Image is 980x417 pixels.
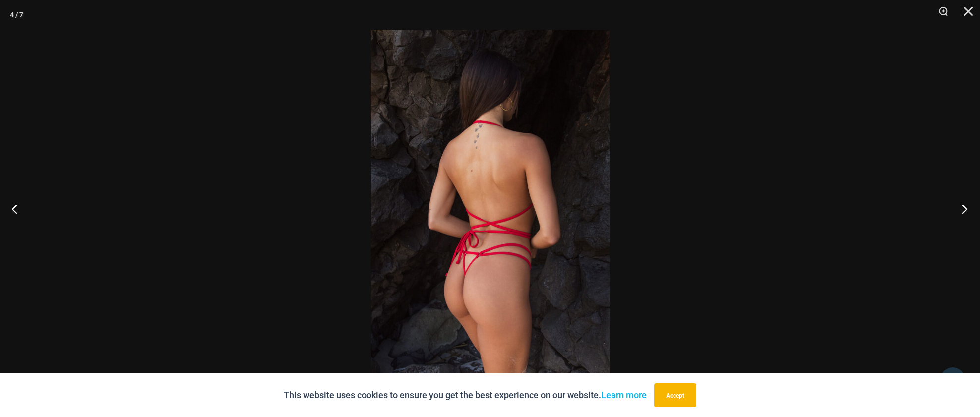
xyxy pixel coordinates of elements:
[10,7,23,22] div: 4 / 7
[284,388,647,403] p: This website uses cookies to ensure you get the best experience on our website.
[371,30,610,387] img: Crystal Waves 327 Halter Top 4149 Thong 03
[943,184,980,234] button: Next
[601,390,647,400] a: Learn more
[654,383,696,407] button: Accept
